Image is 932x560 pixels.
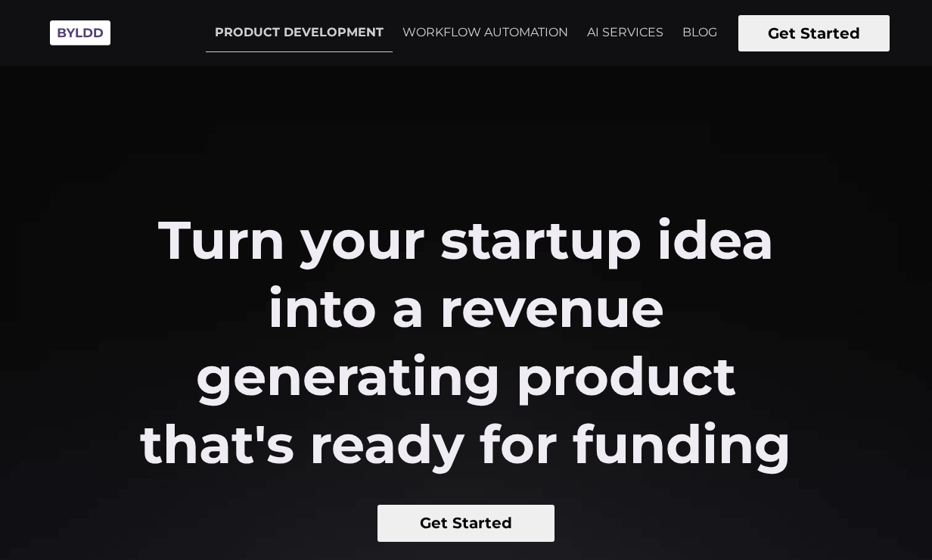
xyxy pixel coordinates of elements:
button: Get Started [738,15,890,51]
a: BLOG [673,14,726,51]
button: Get Started [377,505,555,542]
img: Byldd - Product Development Company [42,12,118,54]
h2: Turn your startup idea into a revenue generating product that's ready for funding [140,206,792,478]
a: PRODUCT DEVELOPMENT [206,14,393,52]
a: WORKFLOW AUTOMATION [393,14,577,51]
a: AI SERVICES [578,14,673,51]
